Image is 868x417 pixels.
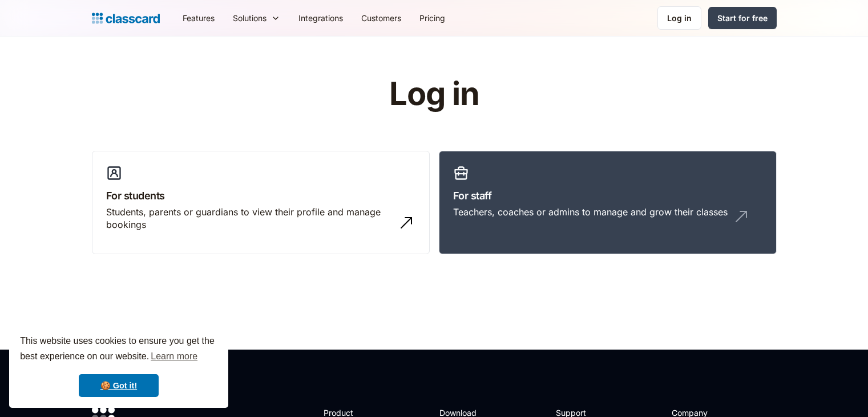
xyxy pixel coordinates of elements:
a: home [92,10,160,26]
a: For staffTeachers, coaches or admins to manage and grow their classes [439,151,777,255]
div: Students, parents or guardians to view their profile and manage bookings [106,206,393,231]
a: Customers [352,5,410,31]
a: Start for free [708,7,777,29]
div: cookieconsent [9,323,228,408]
a: Integrations [289,5,352,31]
h1: Log in [253,77,615,112]
a: Features [173,5,224,31]
a: learn more about cookies [149,348,199,365]
div: Start for free [717,12,768,24]
span: This website uses cookies to ensure you get the best experience on our website. [20,334,217,365]
div: Solutions [224,5,289,31]
div: Solutions [233,12,267,24]
div: Teachers, coaches or admins to manage and grow their classes [453,206,728,218]
div: Log in [667,12,692,24]
a: dismiss cookie message [79,374,159,397]
a: For studentsStudents, parents or guardians to view their profile and manage bookings [92,151,430,255]
h3: For staff [453,188,762,203]
a: Log in [657,6,701,30]
h3: For students [106,188,415,203]
a: Pricing [410,5,454,31]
